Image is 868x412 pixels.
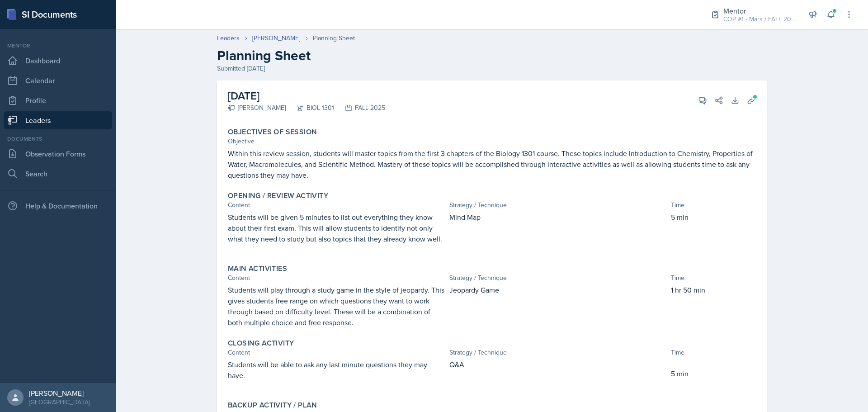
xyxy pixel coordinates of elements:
div: Planning Sheet [313,33,355,43]
a: Leaders [4,111,112,129]
label: Opening / Review Activity [228,191,328,200]
div: Content [228,348,446,357]
a: Profile [4,91,112,109]
p: Students will be able to ask any last minute questions they may have. [228,359,446,381]
h2: [DATE] [228,88,385,104]
div: Strategy / Technique [449,200,667,210]
p: Mind Map [449,212,667,223]
label: Closing Activity [228,339,294,348]
div: Submitted [DATE] [217,64,767,73]
p: Q&A [449,359,667,370]
div: Time [671,200,756,210]
div: Mentor [723,5,796,16]
p: 5 min [671,368,756,379]
a: Calendar [4,71,112,90]
a: Observation Forms [4,145,112,163]
div: Strategy / Technique [449,348,667,357]
div: [PERSON_NAME] [29,388,90,398]
div: Objective [228,137,756,146]
div: Documents [4,135,112,143]
div: Content [228,200,446,210]
a: Dashboard [4,52,112,70]
div: Help & Documentation [4,197,112,215]
a: Leaders [217,33,240,43]
div: [GEOGRAPHIC_DATA] [29,398,90,407]
a: Search [4,165,112,183]
div: Time [671,348,756,357]
div: FALL 2025 [334,103,385,113]
label: Objectives of Session [228,128,317,137]
h2: Planning Sheet [217,47,767,64]
div: Time [671,273,756,283]
div: Strategy / Technique [449,273,667,283]
label: Main Activities [228,264,287,273]
p: 5 min [671,212,756,223]
label: Backup Activity / Plan [228,401,317,410]
div: COP #1 - Mars / FALL 2025 [723,14,796,24]
p: Within this review session, students will master topics from the first 3 chapters of the Biology ... [228,148,756,180]
div: Mentor [4,42,112,50]
div: [PERSON_NAME] [228,103,286,113]
a: [PERSON_NAME] [252,33,300,43]
div: BIOL 1301 [286,103,334,113]
p: Students will play through a study game in the style of jeopardy. This gives students free range ... [228,284,446,328]
div: Content [228,273,446,283]
p: Jeopardy Game [449,284,667,295]
p: Students will be given 5 minutes to list out everything they know about their first exam. This wi... [228,212,446,244]
p: 1 hr 50 min [671,284,756,295]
